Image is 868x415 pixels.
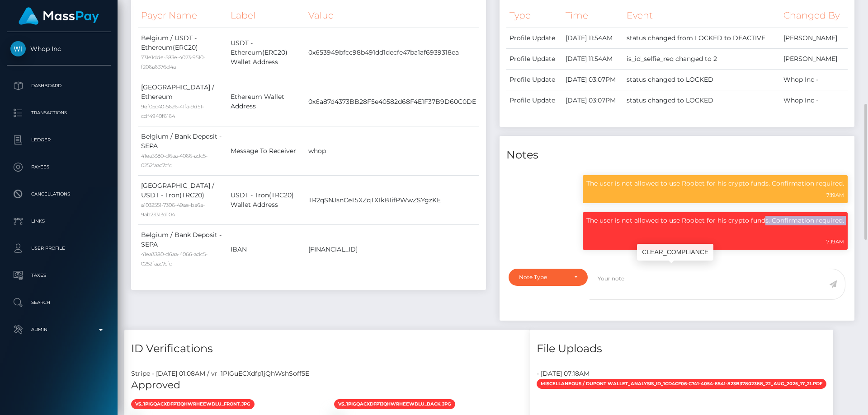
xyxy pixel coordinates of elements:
p: Dashboard [10,79,107,93]
th: Payer Name [138,3,227,28]
a: Taxes [7,264,111,287]
span: vs_1PIGqaCXdfp1jQhWrheEwbLU_back.jpg [334,399,455,409]
a: Payees [7,156,111,178]
small: 7:19AM [826,238,844,245]
td: 0x653949bfcc98b491dd1decfe47ba1af6939318ea [305,28,479,77]
th: Value [305,3,479,28]
td: Profile Update [506,90,562,111]
a: Transactions [7,102,111,124]
img: Whop Inc [10,41,26,56]
th: Event [623,3,780,28]
p: Transactions [10,106,107,120]
td: status changed to LOCKED [623,70,780,90]
span: Whop Inc [7,45,111,53]
h4: Notes [506,147,848,163]
td: is_id_selfie_req changed to 2 [623,49,780,70]
td: [DATE] 11:54AM [562,49,623,70]
div: Note Type [519,274,567,281]
small: 41ea3380-d6aa-4066-adc5-0252faac7cfc [141,251,208,267]
p: Admin [10,323,107,336]
p: The user is not allowed to use Roobet for his crypto funds. Confirmation required. [586,179,844,188]
td: Belgium / Bank Deposit - SEPA [138,225,227,274]
td: [DATE] 03:07PM [562,70,623,90]
th: Changed By [780,3,848,28]
td: Whop Inc - [780,90,848,111]
a: Admin [7,318,111,341]
td: [PERSON_NAME] [780,28,848,49]
td: whop [305,126,479,176]
td: IBAN [227,225,305,274]
a: User Profile [7,237,111,260]
a: Search [7,291,111,314]
th: Type [506,3,562,28]
p: Ledger [10,133,107,147]
td: Belgium / USDT - Ethereum(ERC20) [138,28,227,77]
td: Message To Receiver [227,126,305,176]
span: Miscellaneous / Dupont wallet_analysis_id_1cd4cf06-c741-4054-8541-823b37802388_22_Aug_2025_17_21.pdf [537,379,826,389]
button: Note Type [509,269,588,286]
td: [FINANCIAL_ID] [305,225,479,274]
small: 731e1dde-583e-4023-9510-f206a6376d4a [141,54,205,70]
td: Whop Inc - [780,70,848,90]
p: The user is not allowed to use Roobet for his crypto funds. Confirmation required. [586,216,844,235]
td: status changed to LOCKED [623,90,780,111]
td: Profile Update [506,49,562,70]
td: USDT - Ethereum(ERC20) Wallet Address [227,28,305,77]
a: Ledger [7,129,111,151]
p: Taxes [10,269,107,282]
small: 7:19AM [826,192,844,198]
div: CLEAR_COMPLIANCE [637,244,713,261]
td: USDT - Tron(TRC20) Wallet Address [227,176,305,225]
p: Search [10,296,107,309]
td: Profile Update [506,28,562,49]
td: TR2qSNJsnCeT5XZqTX1kB1ifPWwZSYgzKE [305,176,479,225]
small: 41ea3380-d6aa-4066-adc5-0252faac7cfc [141,153,208,168]
p: User Profile [10,242,107,255]
td: 0x6a87d4373BB28F5e40582d68F4E1F37B9D60C0DE [305,77,479,126]
img: MassPay Logo [19,7,99,25]
span: vs_1PIGqaCXdfp1jQhWrheEwbLU_front.jpg [131,399,255,409]
td: Belgium / Bank Deposit - SEPA [138,126,227,176]
p: Payees [10,160,107,174]
p: Cancellations [10,187,107,201]
td: Profile Update [506,70,562,90]
a: Links [7,210,111,233]
div: - [DATE] 07:18AM [530,369,833,378]
a: Cancellations [7,183,111,205]
td: [GEOGRAPHIC_DATA] / Ethereum [138,77,227,126]
a: Dashboard [7,75,111,97]
h5: Approved [131,378,523,392]
td: [DATE] 11:54AM [562,28,623,49]
th: Time [562,3,623,28]
h4: File Uploads [537,341,826,357]
th: Label [227,3,305,28]
p: Links [10,214,107,228]
td: [GEOGRAPHIC_DATA] / USDT - Tron(TRC20) [138,176,227,225]
td: [DATE] 03:07PM [562,90,623,111]
h4: ID Verifications [131,341,523,357]
div: Stripe - [DATE] 01:08AM / vr_1PIGuECXdfp1jQhWshSoff5E [124,369,530,378]
td: Ethereum Wallet Address [227,77,305,126]
td: [PERSON_NAME] [780,49,848,70]
td: status changed from LOCKED to DEACTIVE [623,28,780,49]
small: a1032551-7306-49ae-ba6a-9ab23313d104 [141,202,205,218]
small: 9ef05c40-5626-41fa-9d51-cdf4940f6164 [141,103,204,119]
